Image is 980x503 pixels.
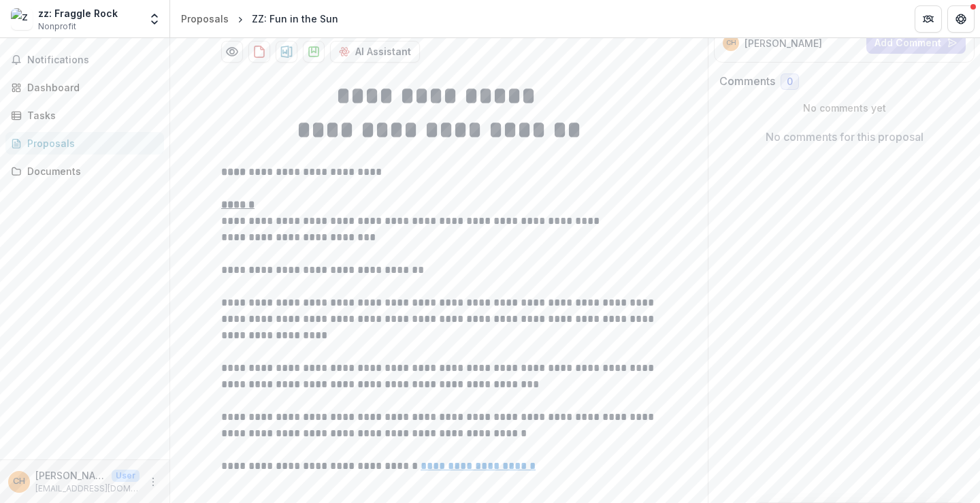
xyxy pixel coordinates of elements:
button: download-proposal [303,41,325,63]
button: Open entity switcher [145,5,164,33]
a: Proposals [176,9,234,29]
div: Proposals [27,136,153,150]
div: Documents [27,164,153,178]
button: download-proposal [276,41,297,63]
p: [PERSON_NAME] [35,468,106,483]
div: ZZ: Fun in the Sun [252,12,338,26]
button: Add Comment [866,32,966,54]
div: zz: Fraggle Rock [38,6,118,20]
div: Tasks [27,108,153,123]
button: More [145,474,161,490]
p: [PERSON_NAME] [745,36,822,50]
button: Partners [915,5,942,33]
div: Dashboard [27,80,153,95]
a: Dashboard [5,76,164,99]
img: zz: Fraggle Rock [11,8,33,30]
a: Documents [5,160,164,182]
p: User [112,470,140,482]
p: No comments for this proposal [766,129,924,145]
span: 0 [787,76,793,88]
a: Proposals [5,132,164,155]
button: Preview e16f90b7-65c0-4d95-b0db-caef59fbe77a-1.pdf [221,41,243,63]
span: Notifications [27,54,159,66]
span: Nonprofit [38,20,76,33]
h2: Comments [719,75,775,88]
p: [EMAIL_ADDRESS][DOMAIN_NAME] [35,483,140,495]
p: No comments yet [719,101,969,115]
div: Proposals [181,12,229,26]
button: AI Assistant [330,41,420,63]
a: Tasks [5,104,164,127]
button: Get Help [947,5,975,33]
button: Notifications [5,49,164,71]
button: download-proposal [248,41,270,63]
nav: breadcrumb [176,9,344,29]
div: Carli Herz [726,39,736,46]
div: Carli Herz [13,477,25,486]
